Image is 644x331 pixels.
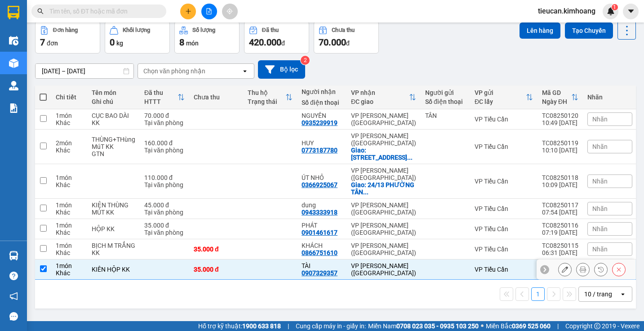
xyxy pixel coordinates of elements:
[302,209,338,216] div: 0943333918
[475,205,533,212] div: VP Tiểu Cần
[351,89,409,96] div: VP nhận
[363,188,369,196] span: ...
[56,147,83,154] div: Khác
[92,242,135,256] div: BỊCH M TRẮNG KK
[56,94,83,101] div: Chi tiết
[542,147,578,154] div: 10:10 [DATE]
[40,37,45,48] span: 7
[222,4,238,19] button: aim
[194,266,239,273] div: 35.000 đ
[475,246,533,253] div: VP Tiểu Cần
[619,291,626,298] svg: open
[36,64,133,78] input: Select a date range.
[249,37,281,48] span: 420.000
[206,8,212,14] span: file-add
[542,174,578,181] div: TC08250118
[542,222,578,229] div: TC08250116
[9,292,18,300] span: notification
[351,112,416,126] div: VP [PERSON_NAME] ([GEOGRAPHIC_DATA])
[56,119,83,126] div: Khác
[475,116,533,123] div: VP Tiểu Cần
[531,5,603,17] span: tieucan.kimhoang
[56,242,83,249] div: 1 món
[186,40,199,47] span: món
[425,89,466,96] div: Người gửi
[179,37,184,48] span: 8
[144,112,185,119] div: 70.000 đ
[542,242,578,249] div: TC08250115
[351,147,416,161] div: Giao: SỐ 40 ĐƯỜNG S3 /P TÂY THẠNH /Q TÂN PHÚ
[92,112,135,126] div: CỤC BAO DÀI KK
[542,112,578,119] div: TC08250120
[351,201,416,216] div: VP [PERSON_NAME] ([GEOGRAPHIC_DATA])
[607,7,615,15] img: icon-new-feature
[144,201,185,209] div: 45.000 đ
[194,94,239,101] div: Chưa thu
[425,112,466,119] div: TÂN
[248,98,285,105] div: Trạng thái
[475,98,526,105] div: ĐC lấy
[351,242,416,256] div: VP [PERSON_NAME] ([GEOGRAPHIC_DATA])
[542,209,578,216] div: 07:54 [DATE]
[565,22,613,39] button: Tạo Chuyến
[346,40,350,47] span: đ
[281,40,285,47] span: đ
[314,21,379,54] button: Chưa thu70.000đ
[9,251,18,260] img: warehouse-icon
[144,119,185,126] div: Tại văn phòng
[56,229,83,236] div: Khác
[481,324,484,328] span: ⚪️
[56,262,83,269] div: 1 món
[9,81,18,90] img: warehouse-icon
[302,242,342,249] div: KHÁCH
[92,201,135,216] div: KIỆN THÙNG MÚT KK
[144,98,178,105] div: HTTT
[351,167,416,181] div: VP [PERSON_NAME] ([GEOGRAPHIC_DATA])
[296,321,366,331] span: Cung cấp máy in - giấy in:
[9,312,18,321] span: message
[542,229,578,236] div: 07:19 [DATE]
[592,143,608,150] span: Nhãn
[144,89,178,96] div: Đã thu
[302,229,338,236] div: 0901461617
[56,209,83,216] div: Khác
[241,67,249,75] svg: open
[242,322,281,330] strong: 1900 633 818
[116,40,123,47] span: kg
[302,119,338,126] div: 0935239919
[587,94,632,101] div: Nhãn
[244,21,309,54] button: Đã thu420.000đ
[512,322,551,330] strong: 0369 525 060
[542,139,578,147] div: TC08250119
[302,139,342,147] div: HUY
[9,36,18,45] img: warehouse-icon
[56,174,83,181] div: 1 món
[92,136,135,150] div: THÙNG+THùng MúT KK
[475,178,533,185] div: VP Tiểu Cần
[258,60,305,79] button: Bộ lọc
[368,321,479,331] span: Miền Nam
[110,37,115,48] span: 0
[262,27,279,33] div: Đã thu
[613,4,616,10] span: 1
[558,263,572,276] div: Sửa đơn hàng
[194,246,239,253] div: 35.000 đ
[144,229,185,236] div: Tại văn phòng
[592,225,608,233] span: Nhãn
[592,246,608,253] span: Nhãn
[92,150,135,157] div: GTN
[56,201,83,209] div: 1 món
[584,290,612,299] div: 10 / trang
[351,98,409,105] div: ĐC giao
[105,21,170,54] button: Khối lượng0kg
[144,222,185,229] div: 35.000 đ
[319,37,346,48] span: 70.000
[227,8,233,14] span: aim
[302,262,342,269] div: TÀI
[185,8,191,14] span: plus
[92,266,135,273] div: KIÊN HỘP KK
[37,8,44,14] span: search
[201,4,217,19] button: file-add
[302,147,338,154] div: 0773187780
[557,321,559,331] span: |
